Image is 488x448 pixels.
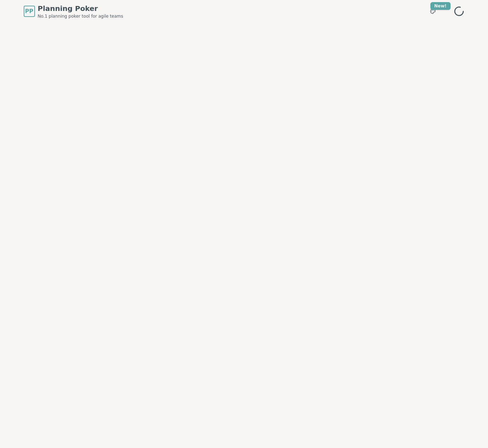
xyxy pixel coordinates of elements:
[25,7,33,16] span: PP
[24,4,123,19] a: PPPlanning PokerNo.1 planning poker tool for agile teams
[38,13,123,19] span: No.1 planning poker tool for agile teams
[427,5,439,18] button: New!
[38,4,123,13] span: Planning Poker
[430,2,451,10] div: New!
